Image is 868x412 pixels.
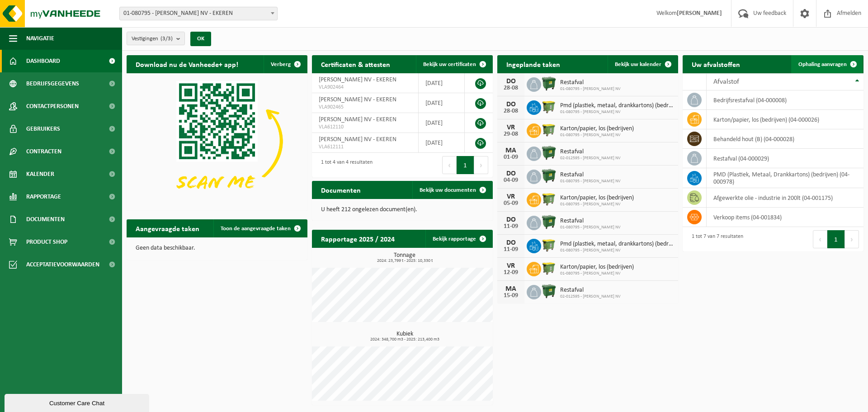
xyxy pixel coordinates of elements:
[319,84,411,91] span: VLA902464
[707,90,863,110] td: bedrijfsrestafval (04-000008)
[502,170,520,177] div: DO
[416,55,492,73] a: Bekijk uw certificaten
[560,125,634,133] span: Karton/papier, los (bedrijven)
[560,241,674,248] span: Pmd (plastiek, metaal, drankkartons) (bedrijven)
[541,76,557,91] img: WB-1100-HPE-GN-01
[26,140,61,163] span: Contracten
[502,131,520,137] div: 29-08
[502,285,520,293] div: MA
[502,293,520,299] div: 15-09
[412,181,492,199] a: Bekijk uw documenten
[560,102,674,109] span: Pmd (plastiek, metaal, drankkartons) (bedrijven)
[319,96,396,103] span: [PERSON_NAME] NV - EKEREN
[502,177,520,184] div: 04-09
[127,55,247,73] h2: Download nu de Vanheede+ app!
[419,73,465,93] td: [DATE]
[502,147,520,154] div: MA
[264,55,307,73] button: Verberg
[677,10,722,17] strong: [PERSON_NAME]
[502,108,520,114] div: 28-08
[560,202,634,207] span: 01-080795 - [PERSON_NAME] NV
[560,225,621,230] span: 01-080795 - [PERSON_NAME] NV
[683,55,749,73] h2: Uw afvalstoffen
[221,226,291,232] span: Toon de aangevraagde taken
[457,156,474,174] button: 1
[798,62,847,67] span: Ophaling aanvragen
[813,230,827,248] button: Previous
[560,86,621,92] span: 01-080795 - [PERSON_NAME] NV
[26,27,54,50] span: Navigatie
[560,79,621,86] span: Restafval
[160,36,173,42] count: (3/3)
[713,78,739,85] span: Afvalstof
[26,208,65,231] span: Documenten
[560,248,674,253] span: 01-080795 - [PERSON_NAME] NV
[316,252,493,263] h3: Tonnage
[541,191,557,207] img: WB-1100-HPE-GN-50
[845,230,859,248] button: Next
[419,133,465,153] td: [DATE]
[423,62,476,67] span: Bekijk uw certificaten
[560,156,621,161] span: 02-012595 - [PERSON_NAME] NV
[127,73,307,209] img: Download de VHEPlus App
[26,163,54,185] span: Kalender
[213,219,307,237] a: Toon de aangevraagde taken
[502,223,520,230] div: 11-09
[316,155,373,175] div: 1 tot 4 van 4 resultaten
[425,230,492,248] a: Bekijk rapportage
[319,136,396,143] span: [PERSON_NAME] NV - EKEREN
[26,118,60,140] span: Gebruikers
[26,72,79,95] span: Bedrijfsgegevens
[319,76,396,83] span: [PERSON_NAME] NV - EKEREN
[319,123,411,131] span: VLA612110
[26,185,61,208] span: Rapportage
[560,148,621,156] span: Restafval
[502,85,520,91] div: 28-08
[316,337,493,342] span: 2024: 348,700 m3 - 2025: 213,400 m3
[312,230,404,247] h2: Rapportage 2025 / 2024
[502,193,520,200] div: VR
[560,194,634,202] span: Karton/papier, los (bedrijven)
[119,7,278,20] span: 01-080795 - DANNY LAURYSSENS NV - EKEREN
[312,55,399,73] h2: Certificaten & attesten
[502,78,520,85] div: DO
[321,207,484,213] p: U heeft 212 ongelezen document(en).
[560,171,621,179] span: Restafval
[120,7,277,20] span: 01-080795 - DANNY LAURYSSENS NV - EKEREN
[560,271,634,276] span: 01-080795 - [PERSON_NAME] NV
[420,187,476,193] span: Bekijk uw documenten
[474,156,488,174] button: Next
[502,101,520,108] div: DO
[707,188,863,208] td: afgewerkte olie - industrie in 200lt (04-001175)
[541,284,557,299] img: WB-1100-HPE-GN-01
[560,294,621,299] span: 02-012595 - [PERSON_NAME] NV
[136,245,298,251] p: Geen data beschikbaar.
[541,122,557,137] img: WB-1100-HPE-GN-50
[560,133,634,138] span: 01-080795 - [PERSON_NAME] NV
[560,264,634,271] span: Karton/papier, los (bedrijven)
[541,260,557,276] img: WB-1100-HPE-GN-50
[791,55,863,73] a: Ophaling aanvragen
[502,262,520,270] div: VR
[316,331,493,342] h3: Kubiek
[541,99,557,114] img: WB-1100-HPE-GN-50
[26,253,99,276] span: Acceptatievoorwaarden
[419,113,465,133] td: [DATE]
[132,32,173,46] span: Vestigingen
[502,200,520,207] div: 05-09
[608,55,677,73] a: Bekijk uw kalender
[5,392,151,412] iframe: chat widget
[316,259,493,263] span: 2024: 23,799 t - 2025: 10,330 t
[560,218,621,225] span: Restafval
[442,156,457,174] button: Previous
[707,168,863,188] td: PMD (Plastiek, Metaal, Drankkartons) (bedrijven) (04-000978)
[707,149,863,168] td: restafval (04-000029)
[271,62,291,67] span: Verberg
[502,270,520,276] div: 12-09
[541,168,557,184] img: WB-1100-HPE-GN-01
[560,287,621,294] span: Restafval
[707,110,863,129] td: karton/papier, los (bedrijven) (04-000026)
[26,231,67,253] span: Product Shop
[502,239,520,246] div: DO
[319,116,396,123] span: [PERSON_NAME] NV - EKEREN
